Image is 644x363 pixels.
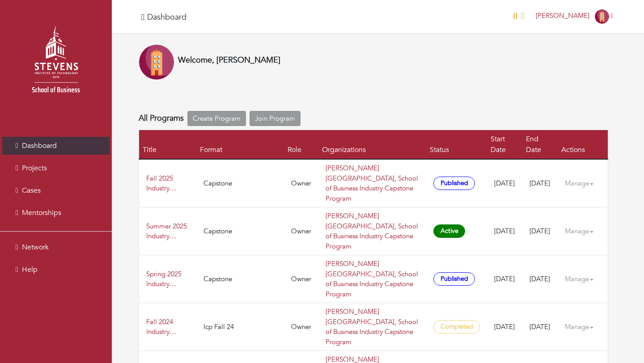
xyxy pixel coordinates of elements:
a: [PERSON_NAME][GEOGRAPHIC_DATA], School of Business Industry Capstone Program [326,307,418,346]
a: Network [2,238,110,256]
th: Status [426,130,487,160]
span: Network [22,242,49,252]
a: Cases [2,181,110,199]
a: [PERSON_NAME][GEOGRAPHIC_DATA], School of Business Industry Capstone Program [326,211,418,251]
a: [PERSON_NAME][GEOGRAPHIC_DATA], School of Business Industry Capstone Program [326,259,418,299]
span: Published [433,177,475,190]
td: [DATE] [522,159,557,207]
span: Cases [22,186,41,195]
a: Fall 2024 Industry Capstone Program [146,317,189,337]
span: Help [22,265,38,274]
span: Dashboard [22,141,57,151]
img: Company-Icon-7f8a26afd1715722aa5ae9dc11300c11ceeb4d32eda0db0d61c21d11b95ecac6.png [595,9,609,24]
a: Help [2,261,110,279]
h4: Welcome, [PERSON_NAME] [178,55,280,65]
h4: Dashboard [147,13,186,22]
span: [PERSON_NAME] [536,11,589,20]
a: Dashboard [2,137,110,155]
span: Completed [433,320,480,334]
td: [DATE] [487,255,522,303]
a: Create Program [187,111,246,127]
h4: All Programs [139,114,184,123]
th: Format [196,130,284,160]
td: [DATE] [522,255,557,303]
a: Spring 2025 Industry Capstone Program [146,269,189,289]
td: [DATE] [487,303,522,351]
td: [DATE] [522,303,557,351]
td: Capstone [196,159,284,207]
a: Summer 2025 Industry Capstone Program [146,221,189,241]
th: Title [139,130,196,160]
span: Published [433,272,475,286]
td: Icp Fall 24 [196,303,284,351]
img: Company-Icon-7f8a26afd1715722aa5ae9dc11300c11ceeb4d32eda0db0d61c21d11b95ecac6.png [139,44,174,80]
a: Fall 2025 Industry Capstone Program [146,173,189,194]
a: [PERSON_NAME][GEOGRAPHIC_DATA], School of Business Industry Capstone Program [326,164,418,203]
a: Manage [565,270,601,288]
td: Capstone [196,207,284,255]
a: Join Program [250,111,301,127]
td: Owner [284,159,318,207]
td: Owner [284,255,318,303]
th: End Date [522,130,557,160]
span: Mentorships [22,208,61,218]
a: Manage [565,318,601,336]
th: Actions [558,130,608,160]
a: Manage [565,223,601,240]
span: Projects [22,163,47,173]
a: Mentorships [2,204,110,222]
td: Owner [284,303,318,351]
img: stevens_logo.png [9,16,103,110]
th: Start Date [487,130,522,160]
a: Projects [2,159,110,177]
td: [DATE] [487,159,522,207]
td: [DATE] [522,207,557,255]
span: Active [433,224,465,238]
th: Organizations [318,130,427,160]
td: Capstone [196,255,284,303]
td: [DATE] [487,207,522,255]
a: [PERSON_NAME] [532,11,617,20]
td: Owner [284,207,318,255]
th: Role [284,130,318,160]
a: Manage [565,175,601,192]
